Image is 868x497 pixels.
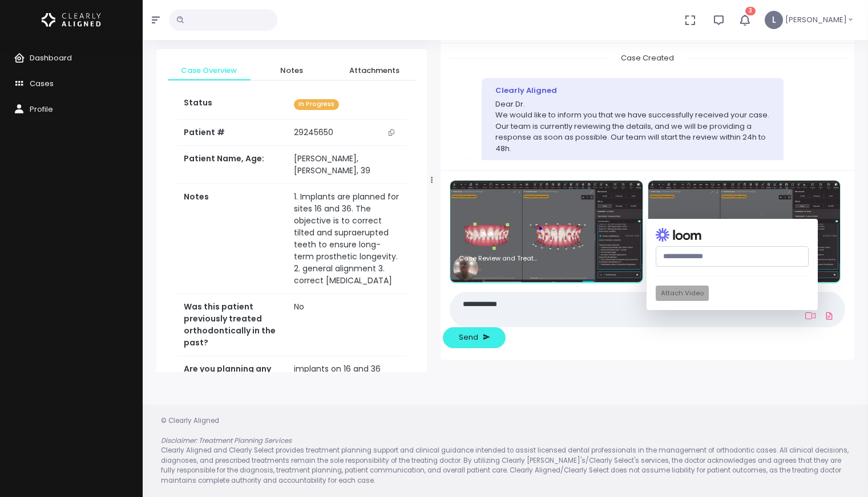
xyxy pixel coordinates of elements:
div: Clearly Aligned [495,85,770,96]
th: Status [177,90,287,119]
td: implants on 16 and 36 [287,356,406,430]
a: Add Files [822,305,836,326]
span: Case Overview [177,65,241,76]
img: 50beca9e035b41c1a26230280b95b7b5-bcbe7fec7e5e8d75.gif [450,181,643,282]
div: scrollable content [450,52,845,161]
img: Logo Horizontal [42,8,101,32]
span: Remove [459,266,482,273]
img: 50beca9e035b41c1a26230280b95b7b5-bcbe7fec7e5e8d75.gif [648,181,841,282]
p: Case Review and Treatment Plan for [PERSON_NAME], a Mac [459,255,539,262]
span: 3 [745,7,756,15]
span: [PERSON_NAME] [785,14,847,26]
th: Patient # [177,119,287,146]
span: Case Created [607,49,688,67]
td: 1. Implants are planned for sites 16 and 36. The objective is to correct tilted and supraerupted ... [287,184,406,294]
span: Dashboard [30,52,72,63]
span: Attachments [342,65,406,76]
span: Send [459,332,478,343]
td: No [287,294,406,356]
th: Notes [177,184,287,294]
span: L [765,11,783,29]
td: [PERSON_NAME], [PERSON_NAME], 39 [287,146,406,184]
div: © Clearly Aligned Clearly Aligned and Clearly Select provides treatment planning support and clin... [150,416,861,486]
th: Was this patient previously treated orthodontically in the past? [177,294,287,356]
td: 29245650 [287,120,406,146]
span: Profile [30,104,53,115]
th: Patient Name, Age: [177,146,287,184]
span: Cases [30,78,54,89]
span: Notes [260,65,324,76]
th: Are you planning any restorative/esthetic treatment? If yes, what are you planning? [177,356,287,430]
button: Send [443,327,506,348]
span: In Progress [294,99,339,110]
em: Disclaimer: Treatment Planning Services [161,436,292,445]
p: Dear Dr. We would like to inform you that we have successfully received your case. Our team is cu... [495,99,770,154]
a: Add Loom Video [803,311,818,320]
